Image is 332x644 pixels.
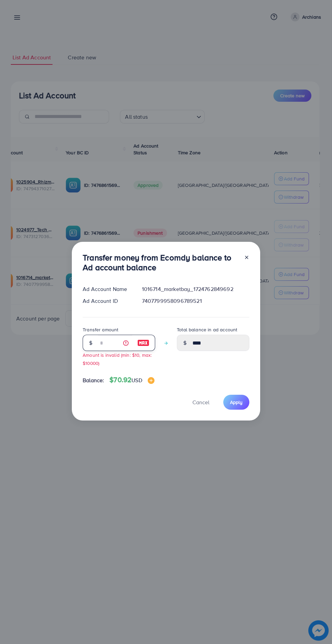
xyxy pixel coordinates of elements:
[230,399,243,406] span: Apply
[83,326,118,333] label: Transfer amount
[184,395,218,409] button: Cancel
[137,297,255,305] div: 7407799958096789521
[109,376,154,384] h4: $70.92
[131,376,142,384] span: USD
[77,297,137,305] div: Ad Account ID
[148,377,154,384] img: image
[83,376,104,384] span: Balance:
[137,285,255,293] div: 1016714_marketbay_1724762849692
[83,253,238,272] h3: Transfer money from Ecomdy balance to Ad account balance
[192,398,209,406] span: Cancel
[223,395,249,409] button: Apply
[83,352,152,366] small: Amount is invalid (min: $10, max: $10000)
[137,339,149,347] img: image
[177,326,237,333] label: Total balance in ad account
[77,285,137,293] div: Ad Account Name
